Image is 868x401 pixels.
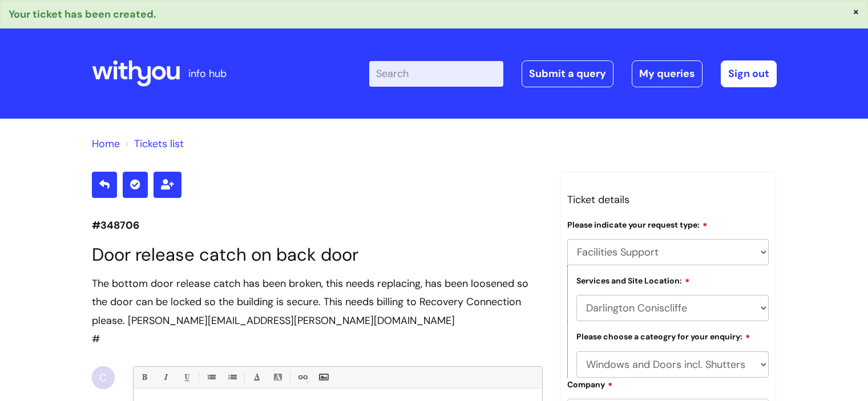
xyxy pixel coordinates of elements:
[369,60,777,87] div: | -
[92,216,543,234] p: #348706
[92,135,120,153] li: Solution home
[92,274,543,330] div: The bottom door release catch has been broken, this needs replacing, has been loosened so the doo...
[271,370,285,384] a: Back Color
[316,370,330,384] a: Insert Image...
[632,60,703,87] a: My queries
[204,370,218,384] a: • Unordered List (Ctrl-Shift-7)
[567,378,613,390] label: Company
[92,137,120,151] a: Home
[576,274,690,286] label: Services and Site Location:
[179,370,193,384] a: Underline(Ctrl-U)
[134,137,184,151] a: Tickets list
[567,218,708,230] label: Please indicate your request type:
[721,60,777,87] a: Sign out
[158,370,172,384] a: Italic (Ctrl-I)
[522,60,613,87] a: Submit a query
[188,64,227,83] p: info hub
[567,191,769,209] h3: Ticket details
[92,244,543,265] h1: Door release catch on back door
[123,135,184,153] li: Tickets list
[137,370,151,384] a: Bold (Ctrl-B)
[249,370,264,384] a: Font Color
[853,6,859,17] button: ×
[225,370,239,384] a: 1. Ordered List (Ctrl-Shift-8)
[92,366,115,389] div: C
[369,61,503,86] input: Search
[92,274,543,349] div: #
[295,370,309,384] a: Link
[576,330,750,342] label: Please choose a cateogry for your enquiry:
